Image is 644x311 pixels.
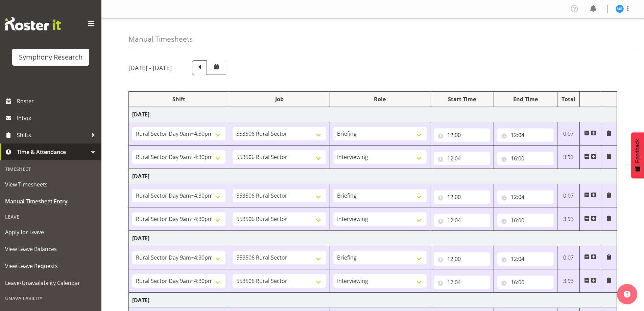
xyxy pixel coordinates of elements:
input: Click to select... [434,275,490,289]
input: Click to select... [434,214,490,227]
input: Click to select... [497,128,554,142]
td: [DATE] [129,231,617,246]
a: Apply for Leave [2,224,100,241]
input: Click to select... [434,152,490,165]
td: 3.93 [557,146,580,169]
div: End Time [497,95,554,103]
input: Click to select... [497,275,554,289]
button: Feedback - Show survey [631,132,644,178]
td: 3.93 [557,207,580,231]
span: Feedback [635,139,641,163]
span: Inbox [17,113,98,123]
span: Shifts [17,130,88,140]
span: View Timesheets [5,179,96,190]
div: Symphony Research [19,52,82,62]
td: 3.93 [557,269,580,293]
div: Total [561,95,576,103]
div: Start Time [434,95,490,103]
div: Role [333,95,427,103]
td: 0.07 [557,184,580,207]
a: Leave/Unavailability Calendar [2,274,100,291]
span: View Leave Balances [5,244,96,254]
input: Click to select... [434,128,490,142]
input: Click to select... [434,252,490,266]
span: Manual Timesheet Entry [5,196,96,206]
span: Leave/Unavailability Calendar [5,278,96,288]
h4: Manual Timesheets [128,35,193,43]
img: michael-robinson11856.jpg [616,5,624,13]
div: Shift [132,95,225,103]
a: View Timesheets [2,176,100,193]
input: Click to select... [497,152,554,165]
td: 0.07 [557,246,580,269]
div: Unavailability [2,291,100,305]
input: Click to select... [497,214,554,227]
span: View Leave Requests [5,261,96,271]
span: Apply for Leave [5,227,96,237]
a: View Leave Requests [2,258,100,274]
td: [DATE] [129,169,617,184]
td: [DATE] [129,293,617,308]
td: 0.07 [557,122,580,146]
input: Click to select... [497,252,554,266]
span: Time & Attendance [17,147,88,157]
input: Click to select... [497,190,554,204]
a: Manual Timesheet Entry [2,193,100,210]
td: [DATE] [129,107,617,122]
input: Click to select... [434,190,490,204]
h5: [DATE] - [DATE] [128,64,172,71]
img: help-xxl-2.png [624,291,630,297]
img: Rosterit website logo [5,17,61,30]
span: Roster [17,96,98,106]
div: Leave [2,210,100,224]
div: Job [233,95,326,103]
div: Timesheet [2,162,100,176]
a: View Leave Balances [2,241,100,258]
